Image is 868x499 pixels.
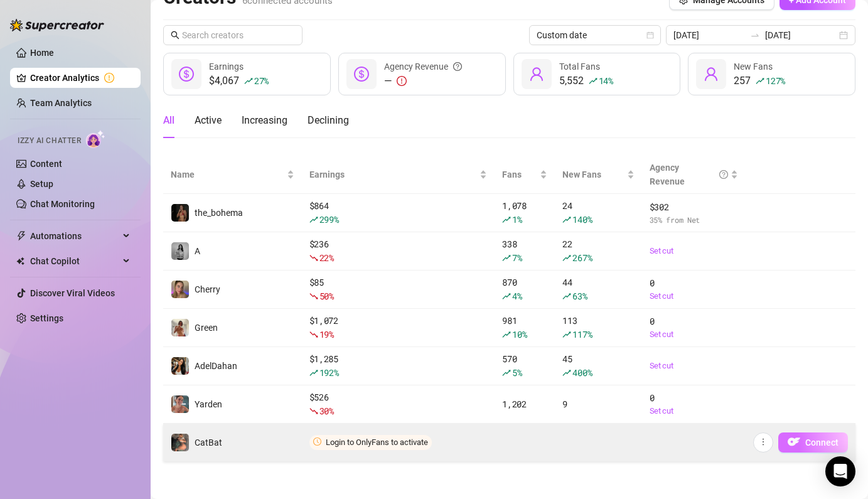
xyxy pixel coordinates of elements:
[512,252,522,264] span: 7 %
[805,437,839,448] span: Connect
[309,352,488,380] div: $ 1,285
[195,284,220,294] span: Cherry
[650,314,738,341] div: 0
[171,395,189,413] img: Yarden
[559,73,613,89] div: 5,552
[650,328,738,341] a: Set cut
[182,28,285,42] input: Search creators
[244,77,253,85] span: rise
[502,276,547,303] div: 870
[599,75,613,87] span: 14 %
[650,290,738,303] a: Set cut
[209,73,269,89] div: $4,067
[195,246,200,256] span: A
[759,437,768,446] span: more
[384,73,462,89] div: —
[30,179,53,189] a: Setup
[209,62,244,72] span: Earnings
[562,168,624,181] span: New Fans
[384,60,462,73] div: Agency Revenue
[302,156,495,194] th: Earnings
[30,98,92,108] a: Team Analytics
[30,288,115,298] a: Discover Viral Videos
[30,48,54,58] a: Home
[319,213,339,225] span: 299 %
[502,314,547,341] div: 981
[195,399,222,409] span: Yarden
[308,113,349,128] div: Declining
[163,156,302,194] th: Name
[559,62,600,72] span: Total Fans
[179,67,194,82] span: dollar-circle
[650,245,738,257] a: Set cut
[326,437,428,447] span: Login to OnlyFans to activate
[171,357,189,375] img: AdelDahan
[16,231,26,241] span: thunderbolt
[562,314,634,341] div: 113
[30,313,63,323] a: Settings
[562,215,571,224] span: rise
[572,328,592,340] span: 117 %
[309,199,488,227] div: $ 864
[86,130,105,148] img: AI Chatter
[30,226,119,246] span: Automations
[562,397,634,411] div: 9
[555,156,641,194] th: New Fans
[309,254,318,262] span: fall
[309,276,488,303] div: $ 85
[502,397,547,411] div: 1,202
[502,352,547,380] div: 570
[788,436,800,448] img: OF
[512,367,522,378] span: 5 %
[502,254,511,262] span: rise
[309,407,318,416] span: fall
[319,405,334,417] span: 30 %
[195,208,243,218] span: the_bohema
[309,292,318,301] span: fall
[572,367,592,378] span: 400 %
[512,213,522,225] span: 1 %
[562,276,634,303] div: 44
[30,199,95,209] a: Chat Monitoring
[30,159,62,169] a: Content
[825,456,855,486] div: Open Intercom Messenger
[309,215,318,224] span: rise
[171,319,189,336] img: Green
[10,19,104,31] img: logo-BBDzfeDw.svg
[562,199,634,227] div: 24
[309,314,488,341] div: $ 1,072
[163,113,174,128] div: All
[562,254,571,262] span: rise
[650,391,738,417] div: 0
[195,361,237,371] span: AdelDahan
[650,276,738,303] div: 0
[171,242,189,260] img: A
[354,67,369,82] span: dollar-circle
[195,437,222,448] span: CatBat
[734,62,773,72] span: New Fans
[171,168,284,181] span: Name
[502,237,547,265] div: 338
[719,161,728,188] span: question-circle
[562,352,634,380] div: 45
[572,290,587,302] span: 63 %
[512,328,527,340] span: 10 %
[512,290,522,302] span: 4 %
[242,113,287,128] div: Increasing
[650,200,738,214] span: $ 302
[502,215,511,224] span: rise
[195,113,222,128] div: Active
[309,237,488,265] div: $ 236
[18,135,81,147] span: Izzy AI Chatter
[309,368,318,377] span: rise
[453,60,462,73] span: question-circle
[650,214,738,226] span: 35 % from Net
[319,252,334,264] span: 22 %
[572,252,592,264] span: 267 %
[502,368,511,377] span: rise
[319,328,334,340] span: 19 %
[16,257,24,266] img: Chat Copilot
[254,75,269,87] span: 27 %
[195,323,218,333] span: Green
[572,213,592,225] span: 140 %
